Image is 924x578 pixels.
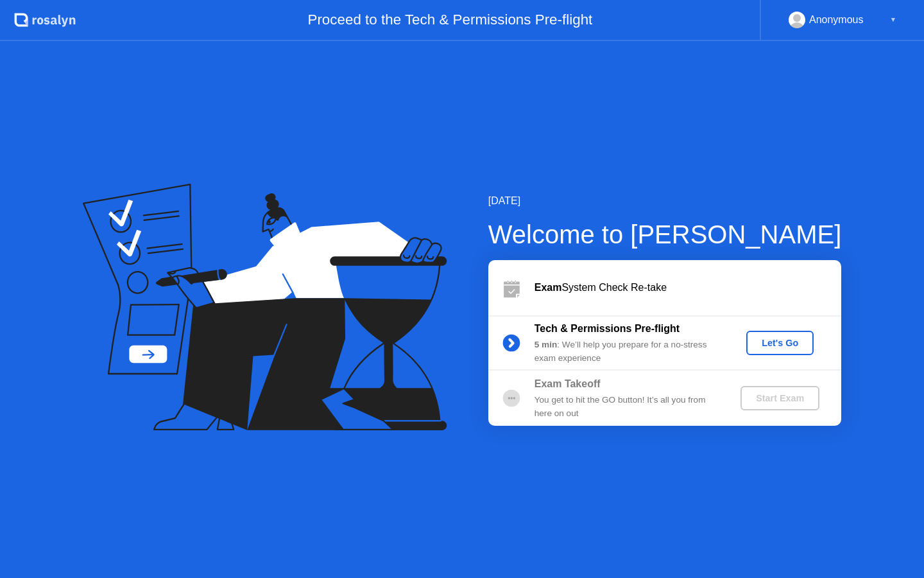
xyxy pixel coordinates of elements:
div: Start Exam [746,393,814,403]
div: : We’ll help you prepare for a no-stress exam experience [535,338,719,365]
b: 5 min [535,340,558,349]
div: System Check Re-take [535,280,841,295]
div: You get to hit the GO button! It’s all you from here on out [535,394,719,420]
b: Tech & Permissions Pre-flight [535,323,680,334]
div: Let's Go [751,338,809,348]
div: ▼ [890,12,896,28]
b: Exam Takeoff [535,378,601,389]
div: [DATE] [488,193,842,209]
b: Exam [535,282,562,293]
button: Start Exam [740,386,819,410]
div: Welcome to [PERSON_NAME] [488,215,842,254]
div: Anonymous [809,12,864,28]
button: Let's Go [746,331,814,355]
